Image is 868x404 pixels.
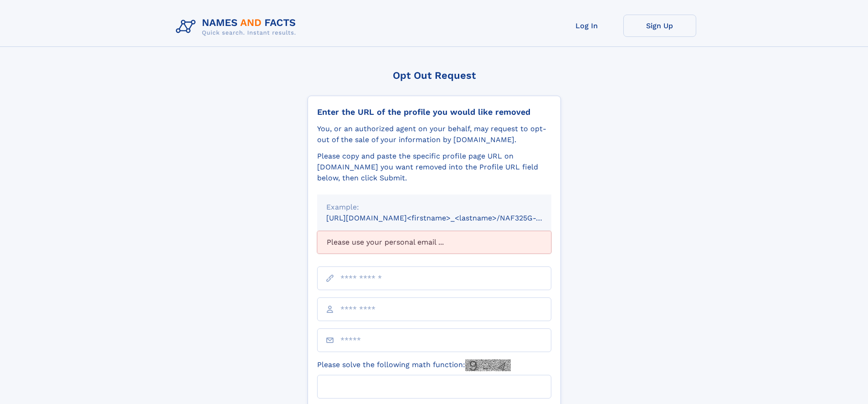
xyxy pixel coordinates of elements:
img: Logo Names and Facts [172,15,303,39]
div: Please copy and paste the specific profile page URL on [DOMAIN_NAME] you want removed into the Pr... [317,151,551,184]
div: You, or an authorized agent on your behalf, may request to opt-out of the sale of your informatio... [317,123,551,145]
label: Please solve the following math function: [317,359,511,371]
div: Please use your personal email ... [317,231,551,254]
div: Enter the URL of the profile you would like removed [317,107,551,117]
a: Sign Up [623,15,696,37]
div: Opt Out Request [308,70,561,81]
a: Log In [550,15,623,37]
div: Example: [326,202,542,213]
small: [URL][DOMAIN_NAME]<firstname>_<lastname>/NAF325G-xxxxxxxx [326,214,569,222]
